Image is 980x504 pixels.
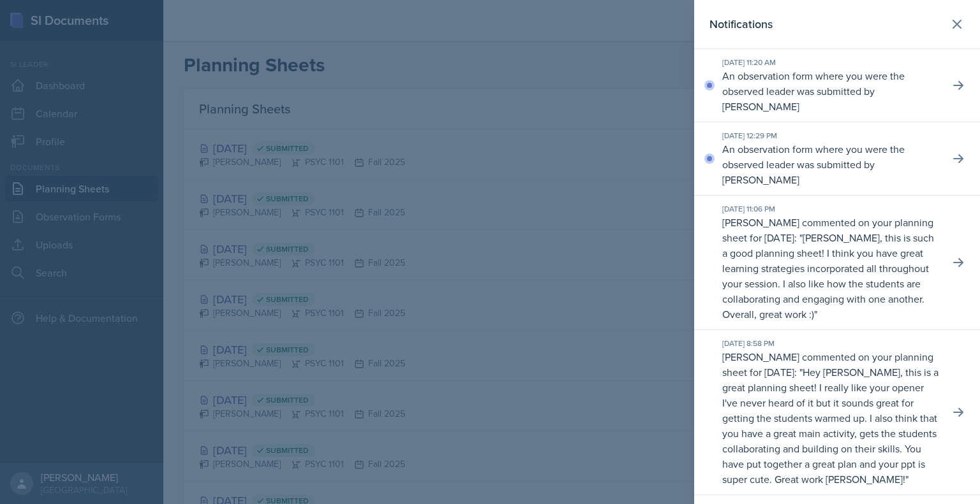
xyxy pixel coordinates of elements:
p: [PERSON_NAME], this is such a good planning sheet! I think you have great learning strategies inc... [722,231,934,321]
p: [PERSON_NAME] commented on your planning sheet for [DATE]: " " [722,215,939,322]
p: An observation form where you were the observed leader was submitted by [PERSON_NAME] [722,141,939,187]
div: [DATE] 12:29 PM [722,130,939,141]
p: Hey [PERSON_NAME], this is a great planning sheet! I really like your opener I've never heard of ... [722,365,939,486]
p: An observation form where you were the observed leader was submitted by [PERSON_NAME] [722,68,939,114]
div: [DATE] 11:20 AM [722,57,939,68]
p: [PERSON_NAME] commented on your planning sheet for [DATE]: " " [722,349,939,487]
div: [DATE] 11:06 PM [722,203,939,215]
div: [DATE] 8:58 PM [722,338,939,349]
h2: Notifications [709,15,773,33]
